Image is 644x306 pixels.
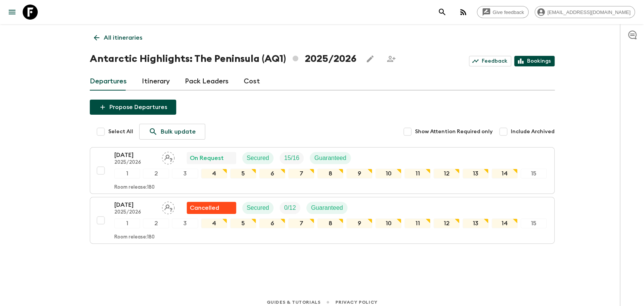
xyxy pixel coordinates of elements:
[259,169,285,178] div: 6
[90,72,127,91] a: Departures
[521,218,547,228] div: 15
[435,5,450,20] button: search adventures
[90,147,555,194] button: [DATE]2025/2026Assign pack leaderOn RequestSecuredTrip FillGuaranteed123456789101112131415Room re...
[143,218,169,228] div: 2
[104,33,142,42] p: All itineraries
[201,218,227,228] div: 4
[284,154,299,163] p: 15 / 16
[375,169,401,178] div: 10
[142,72,170,91] a: Itinerary
[280,152,304,164] div: Trip Fill
[521,169,547,178] div: 15
[404,218,430,228] div: 11
[404,169,430,178] div: 11
[489,9,528,15] span: Give feedback
[463,169,489,178] div: 13
[162,204,175,210] span: Assign pack leader
[346,169,372,178] div: 9
[172,169,198,178] div: 3
[187,202,236,214] div: Flash Pack cancellation
[492,218,518,228] div: 14
[90,197,555,244] button: [DATE]2025/2026Assign pack leaderFlash Pack cancellationSecuredTrip FillGuaranteed123456789101112...
[375,218,401,228] div: 10
[543,9,635,15] span: [EMAIL_ADDRESS][DOMAIN_NAME]
[172,218,198,228] div: 3
[317,218,343,228] div: 8
[242,202,274,214] div: Secured
[514,56,555,66] a: Bookings
[190,203,219,212] p: Cancelled
[114,185,155,191] p: Room release: 180
[201,169,227,178] div: 4
[190,154,224,163] p: On Request
[244,72,260,91] a: Cost
[535,6,635,18] div: [EMAIL_ADDRESS][DOMAIN_NAME]
[463,218,489,228] div: 13
[284,203,296,212] p: 0 / 12
[114,151,156,160] p: [DATE]
[247,154,269,163] p: Secured
[162,154,175,160] span: Assign pack leader
[511,128,555,135] span: Include Archived
[114,234,155,240] p: Room release: 180
[469,56,511,66] a: Feedback
[90,100,176,115] button: Propose Departures
[346,218,372,228] div: 9
[108,128,133,135] span: Select All
[5,5,20,20] button: menu
[114,160,156,166] p: 2025/2026
[433,218,460,228] div: 12
[433,169,460,178] div: 12
[230,218,256,228] div: 5
[90,51,357,66] h1: Antarctic Highlights: The Peninsula (AQ1) 2025/2026
[247,203,269,212] p: Secured
[477,6,529,18] a: Give feedback
[288,169,314,178] div: 7
[114,200,156,209] p: [DATE]
[143,169,169,178] div: 2
[90,30,146,45] a: All itineraries
[161,127,196,136] p: Bulk update
[280,202,300,214] div: Trip Fill
[114,169,140,178] div: 1
[114,218,140,228] div: 1
[492,169,518,178] div: 14
[363,51,378,66] button: Edit this itinerary
[139,124,205,140] a: Bulk update
[242,152,274,164] div: Secured
[259,218,285,228] div: 6
[230,169,256,178] div: 5
[314,154,346,163] p: Guaranteed
[288,218,314,228] div: 7
[185,72,229,91] a: Pack Leaders
[415,128,493,135] span: Show Attention Required only
[114,209,156,215] p: 2025/2026
[384,51,399,66] span: Share this itinerary
[311,203,343,212] p: Guaranteed
[317,169,343,178] div: 8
